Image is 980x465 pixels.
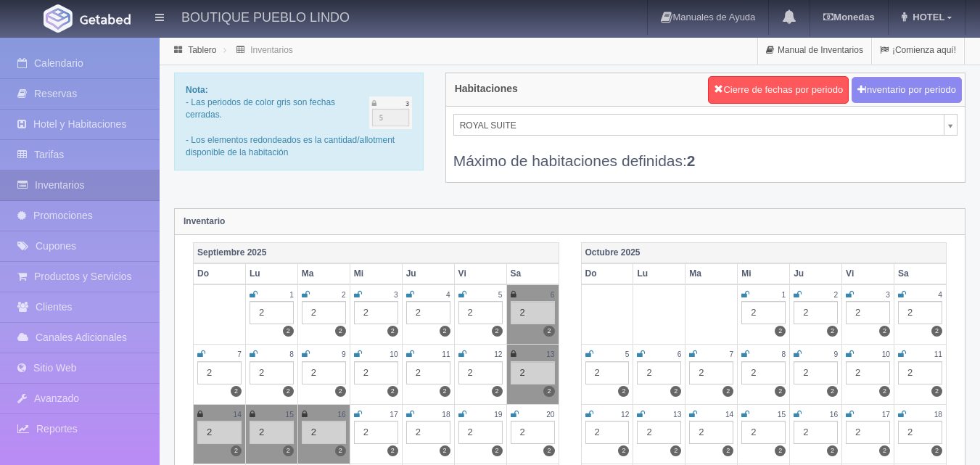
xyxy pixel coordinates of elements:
small: 20 [546,411,554,419]
small: 13 [546,350,554,358]
th: Lu [245,263,297,284]
div: 2 [354,361,398,384]
div: 2 [511,361,555,384]
label: 2 [387,326,398,337]
div: 2 [898,421,942,444]
label: 2 [387,386,398,397]
label: 2 [440,326,450,337]
div: 2 [250,301,294,324]
small: 6 [551,291,555,299]
div: 2 [846,301,890,324]
label: 2 [670,386,681,397]
small: 15 [778,411,786,419]
label: 2 [618,445,629,456]
th: Lu [633,263,685,284]
div: 2 [511,421,555,444]
img: Getabed [44,4,73,33]
small: 1 [289,291,294,299]
small: 4 [446,291,450,299]
div: 2 [741,301,786,324]
div: 2 [511,301,555,324]
div: 2 [794,361,838,384]
label: 2 [931,445,942,456]
small: 3 [394,291,398,299]
label: 2 [283,386,294,397]
small: 19 [494,411,502,419]
div: 2 [689,361,733,384]
small: 1 [782,291,786,299]
small: 7 [730,350,734,358]
th: Do [581,263,633,284]
small: 4 [938,291,942,299]
th: Mi [738,263,790,284]
div: 2 [406,361,450,384]
label: 2 [492,326,503,337]
label: 2 [879,386,890,397]
label: 2 [335,445,346,456]
small: 10 [390,350,398,358]
label: 2 [543,445,554,456]
small: 14 [725,411,733,419]
small: 8 [289,350,294,358]
b: Nota: [186,85,208,95]
label: 2 [283,326,294,337]
div: 2 [302,421,346,444]
th: Ju [790,263,842,284]
a: Manual de Inventarios [758,36,871,65]
div: 2 [197,361,242,384]
small: 6 [678,350,682,358]
button: Cierre de fechas por periodo [708,76,849,104]
label: 2 [335,326,346,337]
div: 2 [354,421,398,444]
div: 2 [898,361,942,384]
div: 2 [741,361,786,384]
label: 2 [722,386,733,397]
th: Do [194,263,246,284]
small: 2 [342,291,346,299]
label: 2 [387,445,398,456]
small: 17 [390,411,398,419]
div: 2 [354,301,398,324]
small: 2 [833,291,838,299]
div: 2 [794,421,838,444]
img: cutoff.png [369,96,412,129]
label: 2 [879,326,890,337]
div: 2 [406,421,450,444]
div: 2 [689,421,733,444]
span: ROYAL SUITE [460,115,938,136]
label: 2 [335,386,346,397]
th: Vi [842,263,894,284]
label: 2 [931,326,942,337]
label: 2 [543,326,554,337]
small: 9 [833,350,838,358]
label: 2 [670,445,681,456]
div: 2 [458,421,503,444]
label: 2 [231,386,242,397]
h4: Habitaciones [455,83,518,94]
small: 18 [442,411,450,419]
small: 13 [673,411,681,419]
div: 2 [846,361,890,384]
th: Sa [506,263,559,284]
label: 2 [618,386,629,397]
b: 2 [687,152,696,169]
div: Máximo de habitaciones definidas: [453,136,958,171]
label: 2 [231,445,242,456]
label: 2 [492,386,503,397]
small: 16 [337,411,345,419]
label: 2 [827,326,838,337]
small: 18 [934,411,942,419]
div: 2 [898,301,942,324]
div: 2 [741,421,786,444]
small: 9 [342,350,346,358]
label: 2 [931,386,942,397]
th: Sa [894,263,947,284]
div: 2 [250,361,294,384]
div: 2 [302,301,346,324]
div: 2 [637,421,681,444]
label: 2 [722,445,733,456]
label: 2 [440,386,450,397]
label: 2 [283,445,294,456]
small: 16 [830,411,838,419]
div: 2 [302,361,346,384]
